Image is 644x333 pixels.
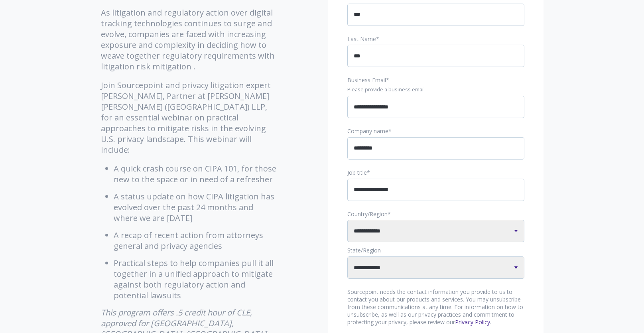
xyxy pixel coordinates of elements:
[347,127,388,135] span: Company name
[347,86,524,93] legend: Please provide a business email
[347,169,367,176] span: Job title
[114,258,278,301] li: Practical steps to help companies pull it all together in a unified approach to mitigate against ...
[114,230,278,251] li: A recap of recent action from attorneys general and privacy agencies
[101,80,278,155] p: Join Sourcepoint and privacy litigation expert [PERSON_NAME], Partner at [PERSON_NAME] [PERSON_NA...
[347,210,388,218] span: Country/Region
[347,246,381,254] span: State/Region
[114,191,278,223] li: A status update on how CIPA litigation has evolved over the past 24 months and where we are [DATE]
[101,7,278,72] p: As litigation and regulatory action over digital tracking technologies continues to surge and evo...
[114,163,278,185] li: A quick crash course on CIPA 101, for those new to the space or in need of a refresher
[347,288,524,326] p: Sourcepoint needs the contact information you provide to us to contact you about our products and...
[455,318,490,326] a: Privacy Policy
[347,76,386,84] span: Business Email
[347,35,376,43] span: Last Name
